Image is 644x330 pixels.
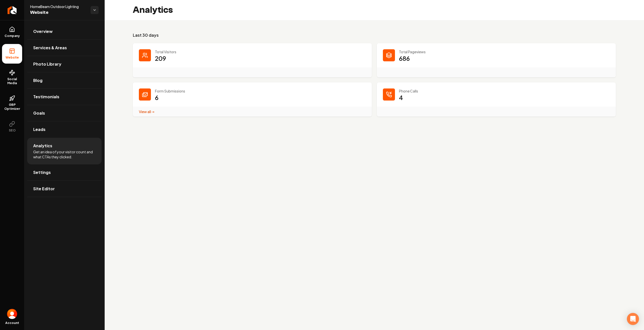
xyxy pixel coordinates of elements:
[33,126,46,132] span: Leads
[30,9,87,16] span: Website
[33,149,96,159] span: Get an idea of your visitor count and what CTAs they clicked.
[139,109,154,114] a: View all →
[27,181,102,197] a: Site Editor
[2,103,22,111] span: GBP Optimizer
[2,91,22,115] a: GBP Optimizer
[2,66,22,89] a: Social Media
[33,169,51,175] span: Settings
[155,54,166,62] p: 209
[399,54,410,62] p: 686
[133,5,173,15] h2: Analytics
[399,93,403,102] p: 4
[627,313,639,325] div: Open Intercom Messenger
[155,49,366,54] p: Total Visitors
[4,56,21,60] span: Website
[399,49,610,54] p: Total Pageviews
[33,94,59,100] span: Testimonials
[27,89,102,105] a: Testimonials
[155,93,158,102] p: 6
[7,309,17,319] button: Open user button
[27,40,102,56] a: Services & Areas
[33,28,53,34] span: Overview
[27,23,102,39] a: Overview
[33,110,45,116] span: Goals
[2,77,22,85] span: Social Media
[5,321,19,325] span: Account
[2,117,22,136] button: SEO
[27,105,102,121] a: Goals
[399,88,610,93] p: Phone Calls
[33,77,43,83] span: Blog
[33,61,61,67] span: Photo Library
[155,88,366,93] p: Form Submissions
[27,164,102,180] a: Settings
[33,45,67,51] span: Services & Areas
[27,72,102,88] a: Blog
[33,143,52,149] span: Analytics
[3,34,22,38] span: Company
[8,6,17,14] img: Rebolt Logo
[27,121,102,137] a: Leads
[33,186,55,192] span: Site Editor
[7,128,18,132] span: SEO
[7,309,17,319] img: 's logo
[133,32,616,38] h3: Last 30 days
[27,56,102,72] a: Photo Library
[2,22,22,42] a: Company
[30,4,87,9] span: HomeBeam Outdoor Lighting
